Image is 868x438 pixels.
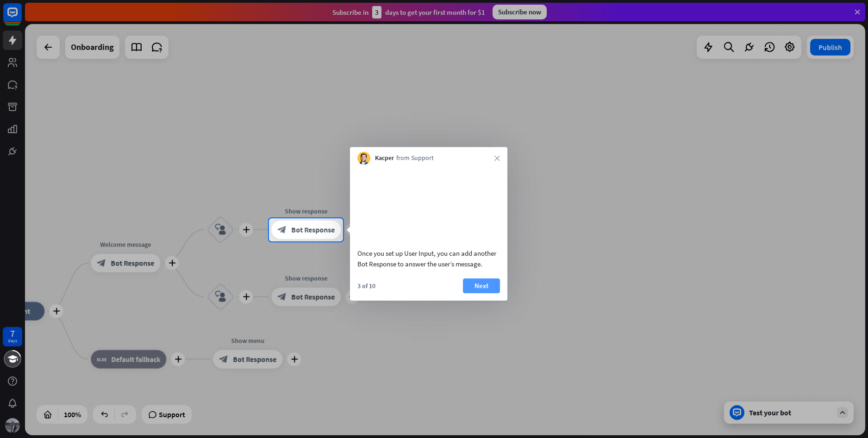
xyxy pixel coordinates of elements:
[357,248,500,269] div: Once you set up User Input, you can add another Bot Response to answer the user’s message.
[291,225,335,234] span: Bot Response
[494,155,500,161] i: close
[277,225,287,234] i: block_bot_response
[375,154,394,163] span: Kacper
[396,154,434,163] span: from Support
[357,282,375,290] div: 3 of 10
[7,4,35,31] button: Open LiveChat chat widget
[463,278,500,293] button: Next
